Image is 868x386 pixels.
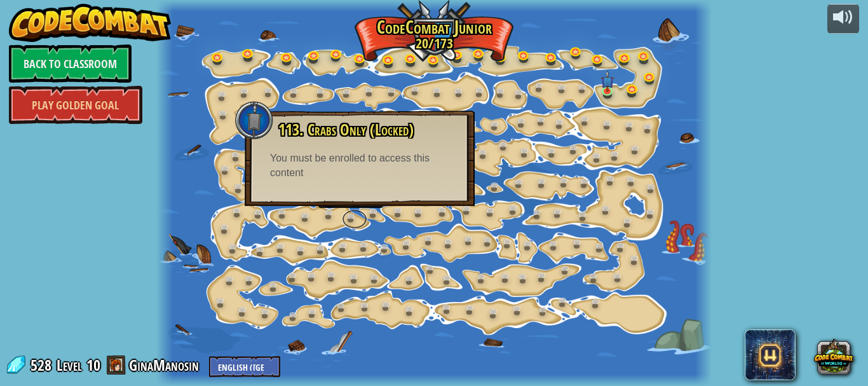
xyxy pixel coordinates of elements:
img: level-banner-unstarted-subscriber.png [601,71,614,92]
a: Play Golden Goal [9,86,142,124]
button: Adjust volume [827,4,859,34]
span: 113. Crabs Only (Locked) [278,119,414,141]
span: 528 [31,355,55,375]
a: GinaManosin [129,355,203,375]
a: Back to Classroom [9,45,132,83]
span: 10 [86,355,100,375]
img: CodeCombat - Learn how to code by playing a game [9,4,172,42]
span: Level [57,355,82,376]
div: You must be enrolled to access this content [270,151,449,181]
